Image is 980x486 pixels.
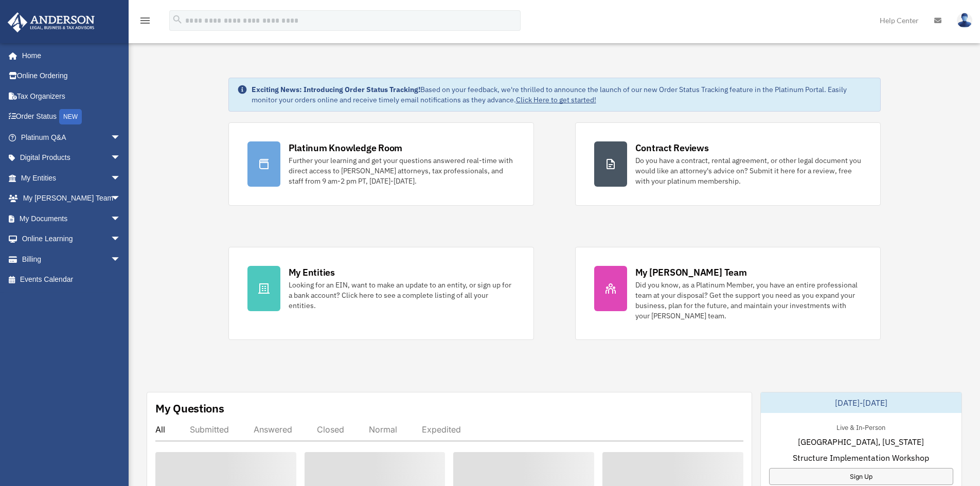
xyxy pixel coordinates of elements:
[252,85,420,94] strong: Exciting News: Introducing Order Status Tracking!
[828,421,894,432] div: Live & In-Person
[289,266,335,279] div: My Entities
[111,148,131,169] span: arrow_drop_down
[575,247,881,340] a: My [PERSON_NAME] Team Did you know, as a Platinum Member, you have an entire professional team at...
[575,122,881,206] a: Contract Reviews Do you have a contract, rental agreement, or other legal document you would like...
[761,392,961,413] div: [DATE]-[DATE]
[111,168,131,189] span: arrow_drop_down
[155,401,224,416] div: My Questions
[7,127,136,148] a: Platinum Q&Aarrow_drop_down
[289,280,515,311] div: Looking for an EIN, want to make an update to an entity, or sign up for a bank account? Click her...
[798,436,924,448] span: [GEOGRAPHIC_DATA], [US_STATE]
[769,468,953,485] a: Sign Up
[5,12,98,32] img: Anderson Advisors Platinum Portal
[59,109,82,124] div: NEW
[793,452,929,464] span: Structure Implementation Workshop
[635,266,747,279] div: My [PERSON_NAME] Team
[7,168,136,188] a: My Entitiesarrow_drop_down
[7,106,136,128] a: Order StatusNEW
[7,229,136,249] a: Online Learningarrow_drop_down
[254,424,292,435] div: Answered
[317,424,344,435] div: Closed
[7,148,136,168] a: Digital Productsarrow_drop_down
[7,269,136,290] a: Events Calendar
[957,13,972,28] img: User Pic
[228,122,534,206] a: Platinum Knowledge Room Further your learning and get your questions answered real-time with dire...
[635,280,862,321] div: Did you know, as a Platinum Member, you have an entire professional team at your disposal? Get th...
[516,95,596,104] a: Click Here to get started!
[369,424,397,435] div: Normal
[111,188,131,209] span: arrow_drop_down
[228,247,534,340] a: My Entities Looking for an EIN, want to make an update to an entity, or sign up for a bank accoun...
[155,424,165,435] div: All
[635,141,709,154] div: Contract Reviews
[111,208,131,229] span: arrow_drop_down
[635,155,862,186] div: Do you have a contract, rental agreement, or other legal document you would like an attorney's ad...
[139,14,151,27] i: menu
[289,141,403,154] div: Platinum Knowledge Room
[139,18,151,27] a: menu
[422,424,461,435] div: Expedited
[7,188,136,209] a: My [PERSON_NAME] Teamarrow_drop_down
[7,45,131,66] a: Home
[7,249,136,269] a: Billingarrow_drop_down
[289,155,515,186] div: Further your learning and get your questions answered real-time with direct access to [PERSON_NAM...
[111,249,131,270] span: arrow_drop_down
[111,127,131,148] span: arrow_drop_down
[172,14,183,25] i: search
[252,84,872,105] div: Based on your feedback, we're thrilled to announce the launch of our new Order Status Tracking fe...
[7,66,136,86] a: Online Ordering
[7,86,136,106] a: Tax Organizers
[7,208,136,229] a: My Documentsarrow_drop_down
[190,424,229,435] div: Submitted
[111,229,131,250] span: arrow_drop_down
